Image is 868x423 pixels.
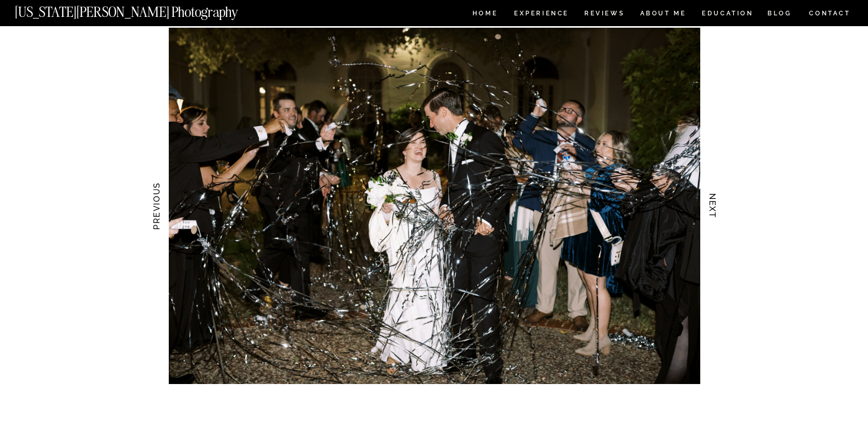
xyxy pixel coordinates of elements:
[701,10,755,19] a: EDUCATION
[707,174,718,238] h3: NEXT
[640,10,686,19] a: ABOUT ME
[584,10,623,19] a: REVIEWS
[151,174,162,238] h3: PREVIOUS
[514,10,568,19] a: Experience
[808,8,851,19] a: CONTACT
[470,10,500,19] a: HOME
[767,10,792,19] a: BLOG
[15,5,272,14] a: [US_STATE][PERSON_NAME] Photography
